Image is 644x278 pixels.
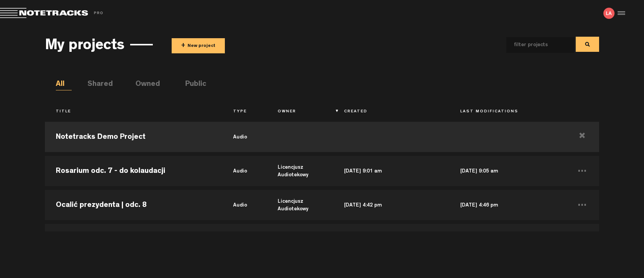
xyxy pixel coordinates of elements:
[333,188,449,222] td: [DATE] 4:42 pm
[88,79,103,90] li: Shared
[449,188,566,222] td: [DATE] 4:46 pm
[45,106,222,118] th: Title
[45,38,124,55] h3: My projects
[135,79,151,90] li: Owned
[45,222,222,256] td: Rosarium odc. 6 - po poprawkach
[333,154,449,188] td: [DATE] 9:01 am
[449,222,566,256] td: [DATE] 12:16 pm
[45,120,222,154] td: Notetracks Demo Project
[333,106,449,118] th: Created
[267,222,333,256] td: Licencjusz Audiotekowy
[181,42,185,50] span: +
[222,154,266,188] td: audio
[222,188,266,222] td: audio
[449,106,566,118] th: Last Modifications
[333,222,449,256] td: [DATE] 12:13 pm
[267,106,333,118] th: Owner
[603,8,615,19] img: letters
[449,154,566,188] td: [DATE] 9:05 am
[222,222,266,256] td: audio
[566,188,599,222] td: ...
[267,154,333,188] td: Licencjusz Audiotekowy
[222,106,266,118] th: Type
[222,120,266,154] td: audio
[45,188,222,222] td: Ocalić prezydenta | odc. 8
[172,38,225,53] button: +New project
[566,154,599,188] td: ...
[56,79,72,90] li: All
[185,79,201,90] li: Public
[506,37,562,53] input: filter projects
[267,188,333,222] td: Licencjusz Audiotekowy
[45,154,222,188] td: Rosarium odc. 7 - do kolaudacji
[566,222,599,256] td: ...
